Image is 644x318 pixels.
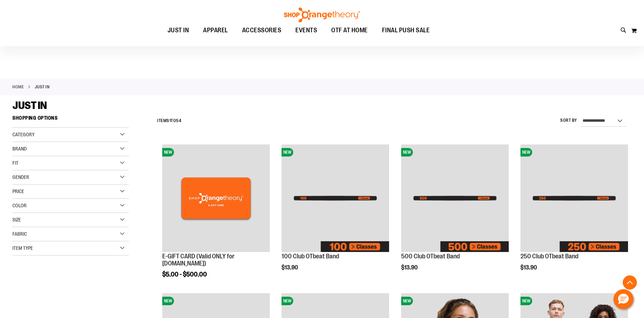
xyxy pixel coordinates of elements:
[12,217,21,223] span: Size
[157,115,181,126] h2: Items to
[283,7,361,22] img: Shop Orangetheory
[35,84,50,90] strong: JUST IN
[613,289,633,309] button: Hello, have a question? Let’s chat.
[282,253,339,260] a: 100 Club OTbeat Band
[160,22,196,38] a: JUST IN
[12,188,24,194] span: Price
[168,22,189,38] span: JUST IN
[401,148,413,157] span: NEW
[12,99,47,111] span: JUST IN
[278,141,393,285] div: product
[401,253,460,260] a: 500 Club OTbeat Band
[282,148,293,157] span: NEW
[162,271,207,278] span: $5.00 - $500.00
[520,297,532,305] span: NEW
[12,174,29,180] span: Gender
[295,22,317,38] span: EVENTS
[282,297,293,305] span: NEW
[12,160,18,166] span: Fit
[12,245,33,251] span: Item Type
[520,264,538,271] span: $13.90
[517,141,632,285] div: product
[12,112,129,128] strong: Shopping Options
[401,297,413,305] span: NEW
[398,141,512,285] div: product
[288,22,324,39] a: EVENTS
[162,148,174,157] span: NEW
[520,144,628,252] img: Image of 250 Club OTbeat Band
[162,297,174,305] span: NEW
[159,141,273,296] div: product
[242,22,282,38] span: ACCESSORIES
[401,144,509,252] img: Image of 500 Club OTbeat Band
[520,144,628,253] a: Image of 250 Club OTbeat BandNEW
[162,144,270,252] img: E-GIFT CARD (Valid ONLY for ShopOrangetheory.com)
[12,203,27,208] span: Color
[12,84,24,90] a: Home
[282,144,389,253] a: Image of 100 Club OTbeat BandNEW
[169,118,171,123] span: 1
[375,22,437,39] a: FINAL PUSH SALE
[282,264,299,271] span: $13.90
[12,132,34,137] span: Category
[520,148,532,157] span: NEW
[162,144,270,253] a: E-GIFT CARD (Valid ONLY for ShopOrangetheory.com)NEW
[382,22,430,38] span: FINAL PUSH SALE
[520,253,578,260] a: 250 Club OTbeat Band
[12,146,27,152] span: Brand
[623,275,637,290] button: Back To Top
[176,118,181,123] span: 54
[331,22,368,38] span: OTF AT HOME
[401,144,509,253] a: Image of 500 Club OTbeat BandNEW
[196,22,235,39] a: APPAREL
[12,231,27,237] span: Fabric
[235,22,289,39] a: ACCESSORIES
[560,117,577,124] label: Sort By
[282,144,389,252] img: Image of 100 Club OTbeat Band
[162,253,235,267] a: E-GIFT CARD (Valid ONLY for [DOMAIN_NAME])
[203,22,228,38] span: APPAREL
[401,264,419,271] span: $13.90
[324,22,375,39] a: OTF AT HOME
